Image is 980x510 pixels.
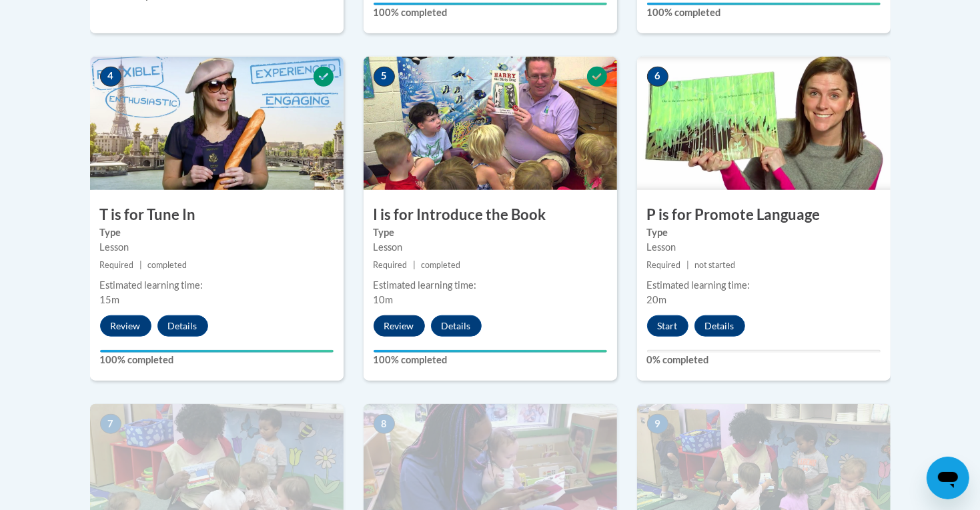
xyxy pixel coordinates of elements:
[100,225,334,240] label: Type
[374,260,408,270] span: Required
[100,67,121,87] span: 4
[374,278,607,293] div: Estimated learning time:
[90,57,344,190] img: Course Image
[100,414,121,434] span: 7
[431,315,482,337] button: Details
[647,5,881,20] label: 100% completed
[374,414,395,434] span: 8
[647,294,667,305] span: 20m
[374,3,607,5] div: Your progress
[100,294,120,305] span: 15m
[374,5,607,20] label: 100% completed
[647,67,668,87] span: 6
[647,278,881,293] div: Estimated learning time:
[374,294,394,305] span: 10m
[647,240,881,255] div: Lesson
[374,240,607,255] div: Lesson
[637,57,891,190] img: Course Image
[647,3,881,5] div: Your progress
[694,315,745,337] button: Details
[421,260,460,270] span: completed
[694,260,735,270] span: not started
[364,57,617,190] img: Course Image
[374,353,607,367] label: 100% completed
[90,205,344,225] h3: T is for Tune In
[100,260,134,270] span: Required
[100,240,334,255] div: Lesson
[100,353,334,367] label: 100% completed
[100,278,334,293] div: Estimated learning time:
[100,315,151,337] button: Review
[374,350,607,353] div: Your progress
[364,205,617,225] h3: I is for Introduce the Book
[100,350,334,353] div: Your progress
[139,260,142,270] span: |
[637,205,891,225] h3: P is for Promote Language
[647,260,681,270] span: Required
[647,315,688,337] button: Start
[647,353,881,367] label: 0% completed
[374,67,395,87] span: 5
[413,260,416,270] span: |
[647,414,668,434] span: 9
[147,260,187,270] span: completed
[374,225,607,240] label: Type
[686,260,689,270] span: |
[927,457,969,499] iframe: Button to launch messaging window
[374,315,425,337] button: Review
[157,315,208,337] button: Details
[647,225,881,240] label: Type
